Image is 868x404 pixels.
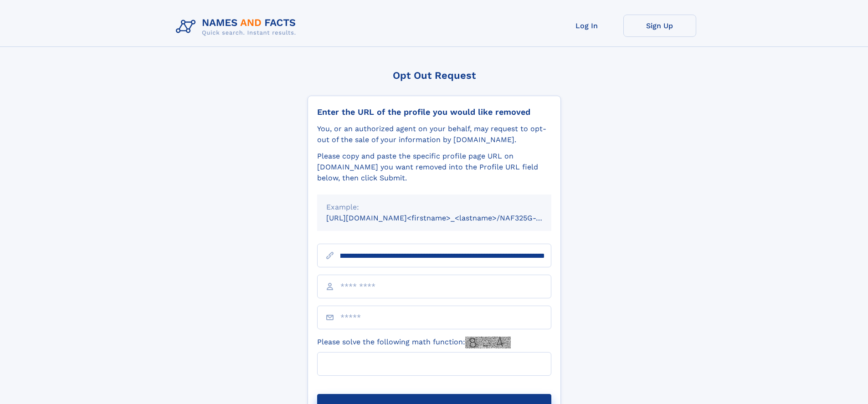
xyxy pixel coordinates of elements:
[172,15,303,39] img: Logo Names and Facts
[550,15,623,37] a: Log In
[326,214,569,222] small: [URL][DOMAIN_NAME]<firstname>_<lastname>/NAF325G-xxxxxxxx
[623,15,696,37] a: Sign Up
[317,107,551,117] div: Enter the URL of the profile you would like removed
[308,70,561,81] div: Opt Out Request
[317,151,551,184] div: Please copy and paste the specific profile page URL on [DOMAIN_NAME] you want removed into the Pr...
[317,337,511,348] label: Please solve the following math function:
[317,123,551,145] div: You, or an authorized agent on your behalf, may request to opt-out of the sale of your informatio...
[326,202,542,213] div: Example:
